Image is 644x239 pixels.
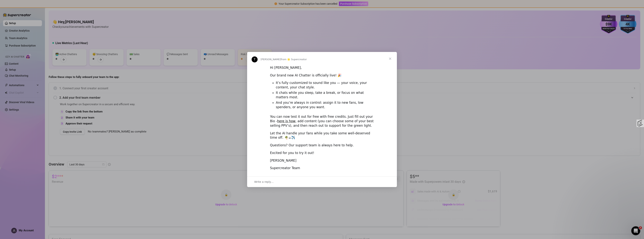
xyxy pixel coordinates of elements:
div: Hi [PERSON_NAME], [270,66,374,70]
span: Write a reply… [254,179,274,184]
li: It chats while you sleep, take a break, or focus on what matters most. [276,91,374,100]
span: Close [383,52,397,65]
div: [PERSON_NAME] [270,158,374,163]
div: Excited for you to try it out! [270,151,374,155]
span: [PERSON_NAME] [261,58,281,61]
div: Questions? Our support team is always here to help. [270,143,374,148]
li: It’s fully customized to sound like you — your voice, your content, your chat style. [276,81,374,90]
div: Supercreator Team [270,166,374,170]
span: from 🌟 Supercreator [281,58,307,61]
div: Our brand new AI Chatter is officially live! 🎉 [270,73,374,78]
div: You can now test it out for free with free credits. Just fill out your Bio - , add content (you c... [270,115,374,128]
li: And you’re always in control: assign it to new fans, low spenders, or anyone you want. [276,101,374,110]
div: Open conversation and reply [247,176,397,187]
a: here is how [277,119,295,123]
div: Profile image for Tanya [252,56,258,62]
div: Let the AI handle your fans while you take some well-deserved time off. 🌴☕✈️ [270,131,374,140]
